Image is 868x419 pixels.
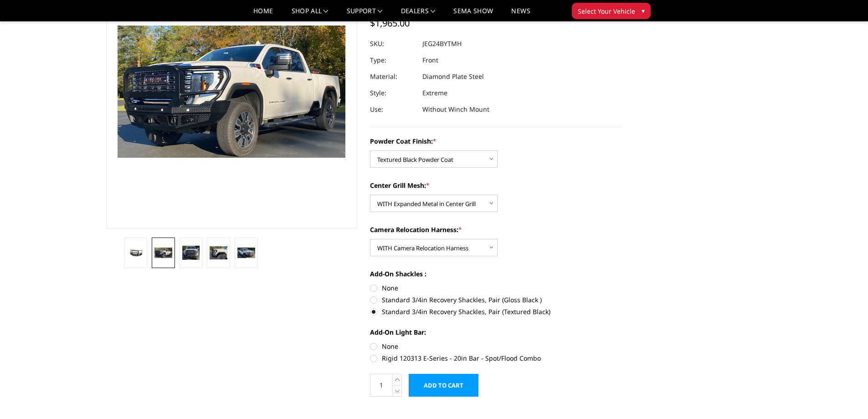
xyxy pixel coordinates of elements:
dt: Material: [370,68,416,85]
label: None [370,341,621,351]
img: 2024-2026 GMC 2500-3500 - FT Series - Extreme Front Bumper [127,248,144,257]
input: Add to Cart [409,374,478,397]
img: 2024-2026 GMC 2500-3500 - FT Series - Extreme Front Bumper [237,248,255,258]
label: Add-On Light Bar: [370,327,621,337]
label: Center Grill Mesh: [370,181,621,190]
label: Add-On Shackles : [370,269,621,279]
dt: Style: [370,85,416,101]
label: Powder Coat Finish: [370,136,621,146]
label: Camera Relocation Harness: [370,225,621,234]
span: ▾ [642,6,645,16]
iframe: Chat Widget [822,375,868,419]
dd: Extreme [422,85,447,101]
img: 2024-2026 GMC 2500-3500 - FT Series - Extreme Front Bumper [182,246,200,259]
dd: Front [422,52,438,68]
button: Select Your Vehicle [572,3,651,19]
a: Dealers [401,8,436,21]
label: Standard 3/4in Recovery Shackles, Pair (Textured Black) [370,307,621,316]
span: $1,965.00 [370,17,410,29]
span: Select Your Vehicle [578,6,635,16]
dt: Type: [370,52,416,68]
img: 2024-2026 GMC 2500-3500 - FT Series - Extreme Front Bumper [154,248,172,258]
dd: Diamond Plate Steel [422,68,484,85]
a: Support [347,8,383,21]
a: News [511,8,530,21]
dt: SKU: [370,36,416,52]
img: 2024-2026 GMC 2500-3500 - FT Series - Extreme Front Bumper [210,246,227,259]
label: Standard 3/4in Recovery Shackles, Pair (Gloss Black ) [370,295,621,305]
a: Home [253,8,273,21]
label: Rigid 120313 E-Series - 20in Bar - Spot/Flood Combo [370,353,621,363]
label: None [370,283,621,293]
a: SEMA Show [453,8,493,21]
a: shop all [292,8,329,21]
dt: Use: [370,101,416,118]
dd: Without Winch Mount [422,101,489,118]
dd: JEG24BYTMH [422,36,462,52]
